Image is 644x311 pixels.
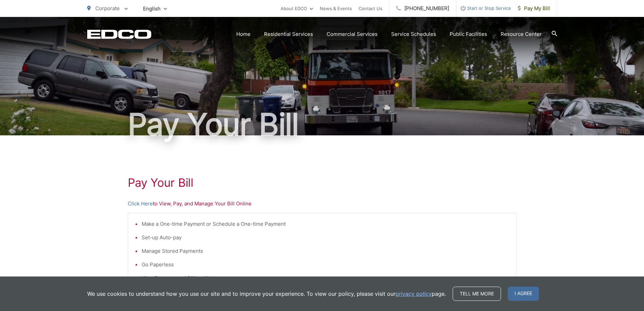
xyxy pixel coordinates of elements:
[320,4,352,13] a: News & Events
[128,200,153,208] a: Click Here
[142,247,509,255] li: Manage Stored Payments
[138,3,172,15] span: English
[327,30,378,38] a: Commercial Services
[450,30,487,38] a: Public Facilities
[95,5,120,12] span: Corporate
[142,261,509,269] li: Go Paperless
[142,234,509,242] li: Set-up Auto-pay
[508,287,539,301] span: I agree
[264,30,313,38] a: Residential Services
[518,4,550,13] span: Pay My Bill
[501,30,542,38] a: Resource Center
[453,287,501,301] a: Tell me more
[87,108,557,141] h1: Pay Your Bill
[142,274,509,282] li: View Payment and Billing History
[396,290,432,298] a: privacy policy
[281,4,313,13] a: About EDCO
[87,290,446,298] p: We use cookies to understand how you use our site and to improve your experience. To view our pol...
[359,4,382,13] a: Contact Us
[391,30,436,38] a: Service Schedules
[142,220,509,228] li: Make a One-time Payment or Schedule a One-time Payment
[87,29,151,39] a: EDCD logo. Return to the homepage.
[128,176,517,190] h1: Pay Your Bill
[236,30,251,38] a: Home
[128,200,517,208] p: to View, Pay, and Manage Your Bill Online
